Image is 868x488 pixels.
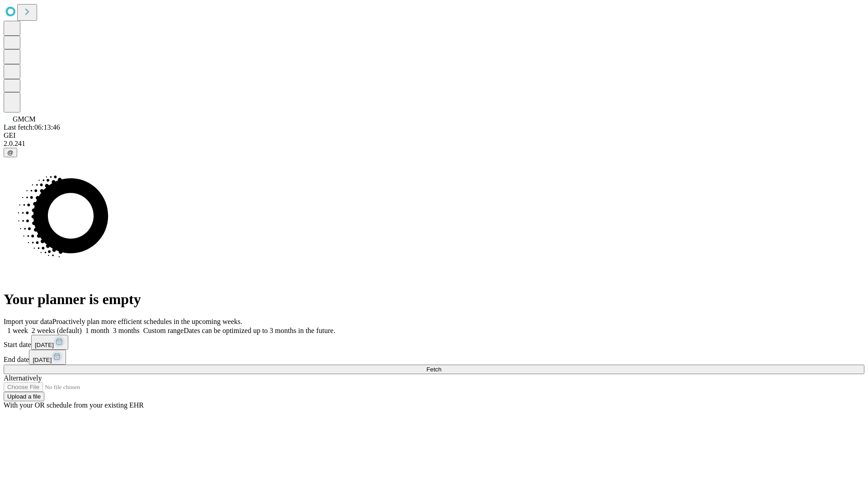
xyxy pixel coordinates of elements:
[426,366,441,373] span: Fetch
[33,357,52,363] span: [DATE]
[7,149,14,156] span: @
[4,291,864,308] h1: Your planner is empty
[32,327,82,334] span: 2 weeks (default)
[4,148,17,157] button: @
[31,335,68,350] button: [DATE]
[4,374,42,382] span: Alternatively
[4,350,864,365] div: End date
[4,318,52,325] span: Import your data
[184,327,335,334] span: Dates can be optimized up to 3 months in the future.
[4,140,864,148] div: 2.0.241
[85,327,109,334] span: 1 month
[7,327,28,334] span: 1 week
[4,131,864,140] div: GEI
[4,123,60,131] span: Last fetch: 06:13:46
[4,335,864,350] div: Start date
[113,327,140,334] span: 3 months
[13,115,36,123] span: GMCM
[4,365,864,374] button: Fetch
[143,327,184,334] span: Custom range
[52,318,242,325] span: Proactively plan more efficient schedules in the upcoming weeks.
[35,342,54,348] span: [DATE]
[4,392,44,401] button: Upload a file
[29,350,66,365] button: [DATE]
[4,401,144,409] span: With your OR schedule from your existing EHR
